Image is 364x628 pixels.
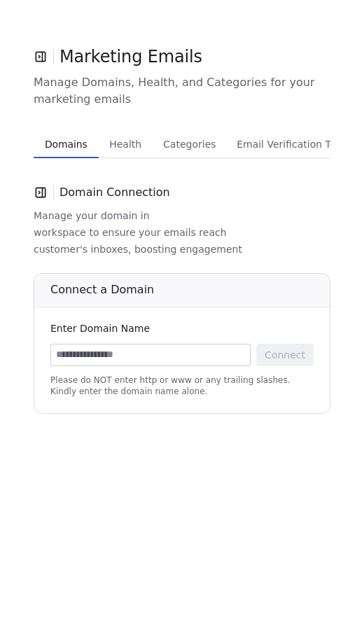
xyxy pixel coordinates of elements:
span: Health [104,134,147,154]
span: Manage your domain in [34,209,150,223]
span: Manage Domains, Health, and Categories for your marketing emails [34,74,330,108]
span: Domains [39,134,93,154]
span: Connect a Domain [50,283,154,296]
span: Marketing Emails [59,46,202,67]
span: Domain Connection [59,184,170,201]
span: customer's inboxes, boosting engagement [34,242,242,256]
span: Categories [157,134,221,154]
div: Enter Domain Name [50,321,314,335]
span: Please do NOT enter http or www or any trailing slashes. Kindly enter the domain name alone. [50,375,314,397]
span: Email Verification Tools [231,134,355,154]
span: workspace to ensure your emails reach [34,225,227,239]
button: Connect [256,344,314,366]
